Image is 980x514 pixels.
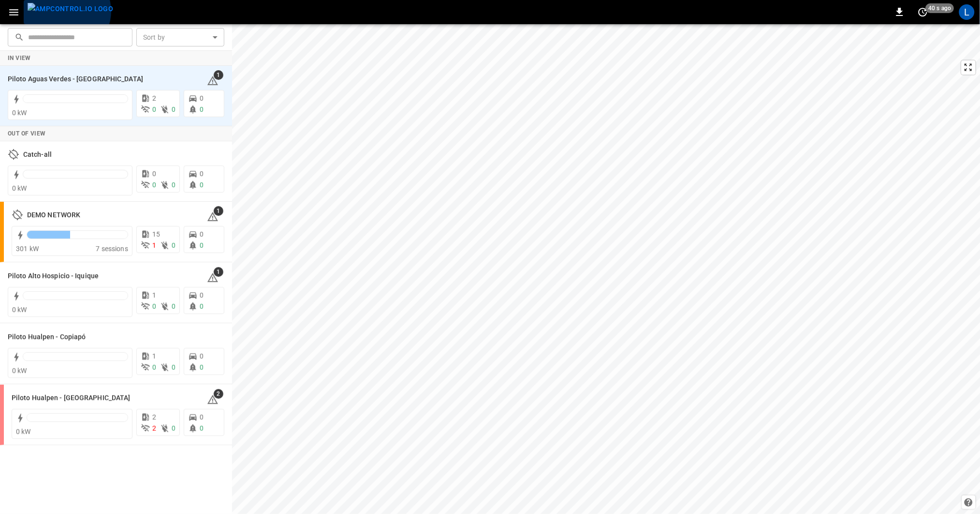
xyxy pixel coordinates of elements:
span: 1 [152,242,156,249]
span: 0 [200,181,204,189]
span: 2 [152,413,156,421]
span: 0 [152,181,156,189]
span: 0 [200,170,204,178]
span: 0 [200,106,204,113]
strong: In View [8,55,31,61]
span: 0 [152,363,156,371]
span: 0 kW [16,428,31,436]
span: 2 [214,389,223,399]
span: 2 [152,94,156,102]
h6: Piloto Hualpen - Santiago [12,393,130,404]
h6: Catch-all [23,150,52,160]
span: 1 [214,70,223,80]
button: set refresh interval [915,4,931,20]
span: 0 [172,106,176,113]
span: 1 [152,291,156,299]
span: 0 [172,242,176,249]
span: 0 [172,363,176,371]
span: 0 kW [12,367,27,375]
span: 0 [200,352,204,360]
span: 40 s ago [926,3,954,13]
span: 0 [172,302,176,310]
span: 0 [200,94,204,102]
span: 0 kW [12,184,27,192]
span: 1 [152,352,156,360]
span: 0 [172,424,176,432]
strong: Out of View [8,130,45,137]
span: 0 [200,242,204,249]
span: 0 [200,302,204,310]
span: 2 [152,424,156,432]
h6: Piloto Hualpen - Copiapó [8,332,86,343]
h6: Piloto Alto Hospicio - Iquique [8,271,99,282]
span: 0 [200,413,204,421]
h6: Piloto Aguas Verdes - Antofagasta [8,74,143,85]
span: 0 kW [12,306,27,314]
span: 301 kW [16,245,39,253]
img: ampcontrol.io logo [28,3,113,15]
span: 7 sessions [96,245,128,253]
span: 0 [200,230,204,238]
span: 0 [172,181,176,189]
span: 1 [214,267,223,277]
span: 0 kW [12,109,27,117]
span: 0 [152,106,156,113]
span: 0 [200,291,204,299]
span: 0 [152,170,156,178]
span: 15 [152,230,160,238]
span: 0 [200,424,204,432]
div: profile-icon [959,4,975,20]
span: 0 [152,302,156,310]
span: 0 [200,363,204,371]
h6: DEMO NETWORK [27,210,80,221]
span: 1 [214,206,223,216]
